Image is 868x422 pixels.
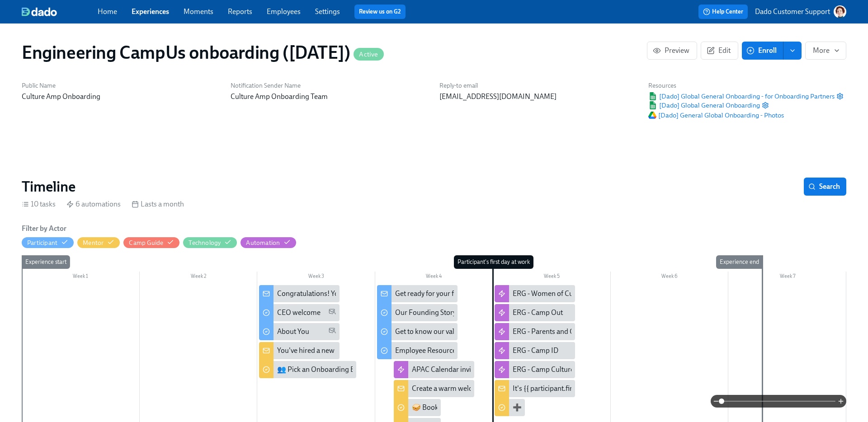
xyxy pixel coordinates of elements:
[412,403,491,413] div: 🥪 Book a welcome lunch
[277,289,469,299] div: Congratulations! Your Culture Amp Onboarding starts [DATE].
[132,7,169,16] a: Experiences
[22,7,98,16] a: dado
[377,285,458,302] div: Get ready for your first day
[183,237,237,248] button: Technology
[513,308,563,318] div: ERG - Camp Out
[259,285,340,302] div: Congratulations! Your Culture Amp Onboarding starts [DATE].
[375,272,493,283] div: Week 4
[241,237,296,248] button: Automation
[755,5,846,18] button: Dado Customer Support
[277,346,363,356] div: You've hired a new Camper!
[655,46,689,55] span: Preview
[22,81,220,90] h6: Public Name
[495,285,575,302] div: ERG - Women of Culture Amp
[611,272,729,283] div: Week 6
[394,380,474,397] div: Create a warm welcome for your new hire
[648,111,784,120] span: [Dado] General Global Onboarding - Photos
[647,42,697,60] button: Preview
[228,7,252,16] a: Reports
[748,46,777,55] span: Enroll
[77,237,120,248] button: Mentor
[377,304,458,321] div: Our Founding Story
[439,92,637,102] p: [EMAIL_ADDRESS][DOMAIN_NAME]
[394,399,441,416] div: 🥪 Book a welcome lunch
[129,239,163,247] div: Hide Camp Guide
[267,7,301,16] a: Employees
[698,5,748,19] button: Help Center
[834,5,846,18] img: AATXAJw-nxTkv1ws5kLOi-TQIsf862R-bs_0p3UQSuGH=s96-c
[22,199,56,209] div: 10 tasks
[513,365,574,375] div: ERG - Camp Culture
[648,101,760,110] a: Google Sheet[Dado] Global General Onboarding
[359,7,401,16] a: Review us on G2
[315,7,340,16] a: Settings
[495,323,575,340] div: ERG - Parents and Caregivers
[513,289,604,299] div: ERG - Women of Culture Amp
[377,323,458,340] div: Get to know our values
[395,346,503,356] div: Employee Resource Groups (ERGs)
[22,178,75,196] h2: Timeline
[495,342,575,359] div: ERG - Camp ID
[495,380,575,397] div: It's {{ participant.firstName }} {{ participant.lastName }}'s first day!
[22,255,70,269] div: Experience start
[259,304,340,321] div: CEO welcome
[805,42,846,60] button: More
[395,327,465,337] div: Get to know our values
[495,361,575,378] div: ERG - Camp Culture
[22,42,384,63] h1: Engineering CampUs onboarding ([DATE])
[755,7,830,17] p: Dado Customer Support
[493,272,611,283] div: Week 5
[277,308,321,318] div: CEO welcome
[648,111,784,120] a: Google Drive[Dado] General Global Onboarding - Photos
[395,289,476,299] div: Get ready for your first day
[22,92,220,102] p: Culture Amp Onboarding
[329,308,336,318] span: Personal Email
[648,101,657,109] img: Google Sheet
[140,272,258,283] div: Week 2
[354,5,406,19] button: Review us on G2
[277,365,370,375] div: 👥 Pick an Onboarding Buddy
[728,272,846,283] div: Week 7
[742,42,783,60] button: Enroll
[354,51,383,58] span: Active
[83,239,104,247] div: Hide Mentor
[22,237,74,248] button: Participant
[189,239,221,247] div: Hide Technology
[66,199,121,209] div: 6 automations
[648,92,657,100] img: Google Sheet
[27,239,57,247] div: Hide Participant
[648,92,835,101] span: [Dado] Global General Onboarding - for Onboarding Partners
[454,255,533,269] div: Participant's first day at work
[22,7,57,16] img: dado
[329,327,336,337] span: Personal Email
[513,327,603,337] div: ERG - Parents and Caregivers
[701,42,738,60] button: Edit
[412,365,480,375] div: APAC Calendar invites
[804,178,846,196] button: Search
[22,272,140,283] div: Week 1
[813,46,839,55] span: More
[513,384,717,394] div: It's {{ participant.firstName }} {{ participant.lastName }}'s first day!
[184,7,213,16] a: Moments
[648,92,835,101] a: Google Sheet[Dado] Global General Onboarding - for Onboarding Partners
[648,81,844,90] h6: Resources
[648,101,760,110] span: [Dado] Global General Onboarding
[231,92,429,102] p: Culture Amp Onboarding Team
[394,361,474,378] div: APAC Calendar invites
[246,239,280,247] div: Hide Automation
[495,304,575,321] div: ERG - Camp Out
[259,323,340,340] div: About You
[495,399,524,416] div: ➕ Add direct report to #people_leaders Slack channel
[513,403,679,413] div: ➕ Add direct report to #people_leaders Slack channel
[412,384,540,394] div: Create a warm welcome for your new hire
[810,182,840,191] span: Search
[648,112,656,119] img: Google Drive
[783,42,802,60] button: enroll
[132,199,184,209] div: Lasts a month
[395,308,456,318] div: Our Founding Story
[703,7,743,16] span: Help Center
[513,346,558,356] div: ERG - Camp ID
[377,342,458,359] div: Employee Resource Groups (ERGs)
[257,272,375,283] div: Week 3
